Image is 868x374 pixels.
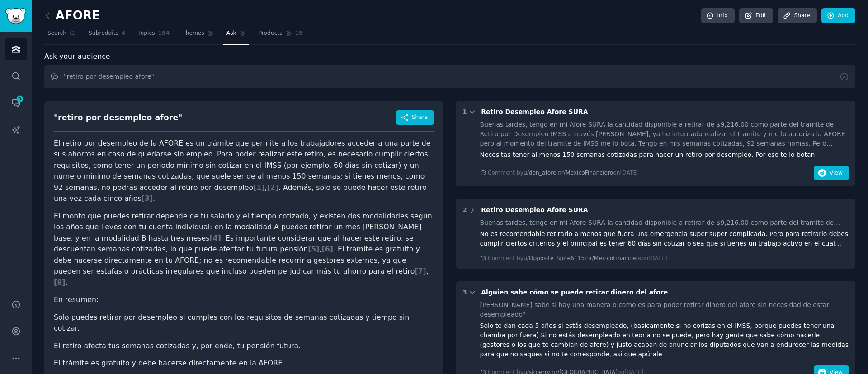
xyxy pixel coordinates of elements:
button: View [814,166,849,180]
a: Subreddits4 [85,26,128,45]
span: Share [412,114,428,122]
input: Ask this audience a question... [44,65,855,88]
span: Search [47,29,66,38]
a: 8 [5,92,27,114]
span: Retiro Desempleo Afore SURA [481,108,588,115]
a: Add [821,8,855,24]
p: En resumen: [54,294,434,306]
a: Info [701,8,735,24]
img: GummySearch logo [5,8,26,24]
a: View [814,171,849,178]
span: [ 4 ] [209,234,221,242]
span: r/MexicoFinanciero [590,255,641,261]
span: [ 6 ] [322,245,333,253]
div: 2 [462,205,467,215]
h2: AFORE [44,9,100,23]
span: [ 2 ] [267,183,278,192]
span: 4 [122,29,126,38]
div: Buenas tardes, tengo en mi Afore SURA la cantidad disponible a retirar de $9,216.00 como parte de... [480,120,849,148]
span: [ 7 ] [415,267,426,275]
a: Search [44,26,79,45]
a: Ask [223,26,249,45]
a: Topics154 [135,26,173,45]
div: Comment by in on [DATE] [488,169,639,177]
span: View [830,169,843,177]
div: Solo te dan cada 5 años si estás desempleado, (basicamente si no corizas en el IMSS, porque puede... [480,321,849,359]
div: 1 [462,107,467,117]
span: 15 [295,29,303,38]
span: Subreddits [89,29,118,38]
a: Edit [739,8,773,24]
span: u/don_afore [524,170,557,176]
span: Topics [138,29,155,38]
span: Themes [182,29,204,38]
span: Ask your audience [44,51,110,62]
span: Alguien sabe cómo se puede retirar dinero del afore [481,289,668,296]
span: [ 1 ] [253,183,264,192]
div: Comment by in on [DATE] [488,255,667,263]
div: 3 [462,288,467,297]
span: [ 3 ] [142,194,153,203]
div: Buenas tardes, tengo en mi Afore SURA la cantidad disponible a retirar de $9,216.00 como parte de... [480,218,849,227]
span: [ 5 ] [308,245,319,253]
div: Necesitas tener al menos 150 semanas cotizadas para hacer un retiro por desempleo. Por eso te lo ... [480,150,849,160]
span: r/MexicoFinanciero [561,170,613,176]
a: Themes [179,26,217,45]
span: [ 8 ] [54,278,65,287]
span: 154 [158,29,170,38]
li: El retiro afecta tus semanas cotizadas y, por ende, tu pensión futura. [54,341,434,352]
a: Share [778,8,816,24]
a: Products15 [255,26,306,45]
li: Solo puedes retirar por desempleo si cumples con los requisitos de semanas cotizadas y tiempo sin... [54,312,434,334]
div: "retiro por desempleo afore" [54,112,183,123]
div: No es recomendable retirarlo a menos que fuera una emergencia super super complicada. Pero para r... [480,229,849,248]
li: El trámite es gratuito y debe hacerse directamente en la AFORE. [54,358,434,369]
p: El retiro por desempleo de la AFORE es un trámite que permite a los trabajadores acceder a una pa... [54,138,434,204]
span: Products [259,29,283,38]
div: [PERSON_NAME] sabe si hay una manera o como es para poder retirar dinero del afore sin necesidad ... [480,300,849,319]
span: Retiro Desempleo Afore SURA [481,206,588,213]
p: El monto que puedes retirar depende de tu salario y el tiempo cotizado, y existen dos modalidades... [54,211,434,289]
span: Ask [226,29,236,38]
span: u/Opposite_Spite6115 [524,255,585,261]
span: 8 [16,96,24,102]
button: Share [396,110,434,125]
